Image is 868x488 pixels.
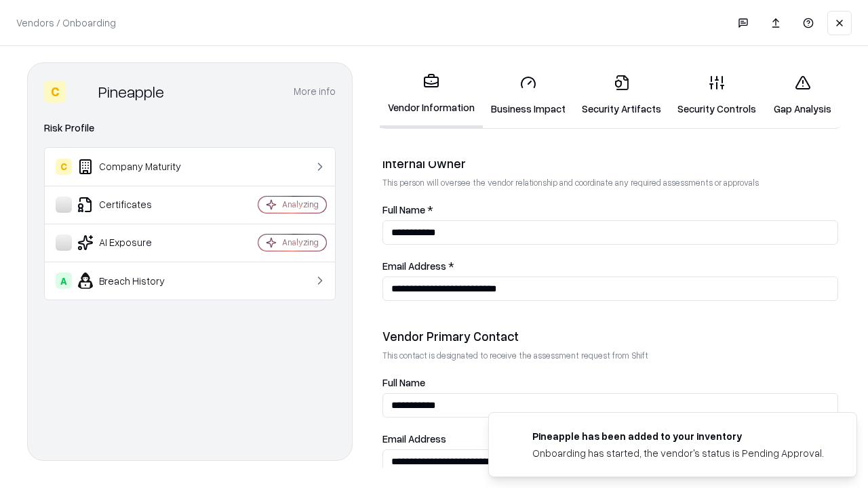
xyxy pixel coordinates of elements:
div: Pineapple has been added to your inventory [532,429,824,443]
label: Full Name [382,378,838,388]
button: More info [294,79,336,104]
div: C [56,159,72,175]
img: Pineapple [71,81,93,102]
a: Business Impact [483,64,574,127]
img: pineappleenergy.com [505,429,521,445]
div: Analyzing [282,237,319,248]
p: Vendors / Onboarding [16,16,116,30]
div: A [56,272,72,289]
p: This contact is designated to receive the assessment request from Shift [382,350,838,361]
label: Full Name * [382,205,838,215]
div: Risk Profile [44,120,336,136]
label: Email Address [382,434,838,444]
div: Vendor Primary Contact [382,328,838,344]
div: Onboarding has started, the vendor's status is Pending Approval. [532,446,824,460]
label: Email Address * [382,261,838,271]
div: Pineapple [98,81,164,102]
a: Security Controls [669,64,764,127]
p: This person will oversee the vendor relationship and coordinate any required assessments or appro... [382,177,838,188]
a: Security Artifacts [574,64,669,127]
div: Analyzing [282,199,319,210]
div: Certificates [56,197,218,213]
div: C [44,81,66,102]
a: Vendor Information [380,62,483,128]
div: Breach History [56,272,218,289]
div: Internal Owner [382,155,838,171]
div: Company Maturity [56,159,218,175]
div: AI Exposure [56,235,218,251]
a: Gap Analysis [764,64,841,127]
